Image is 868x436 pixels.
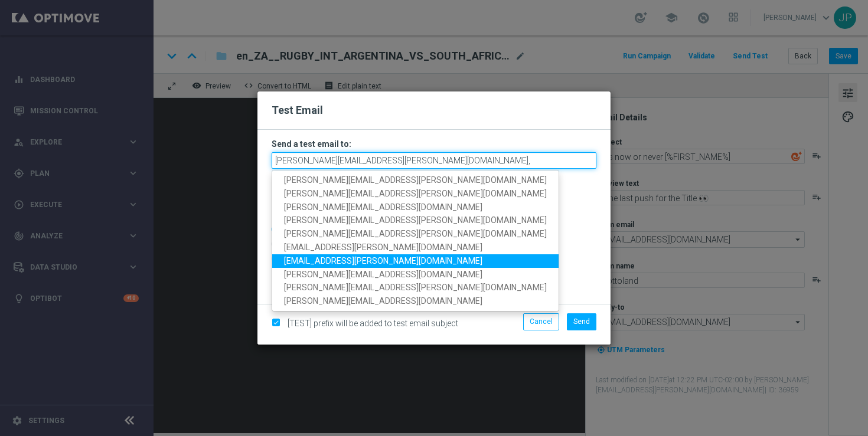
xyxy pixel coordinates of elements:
a: [PERSON_NAME][EMAIL_ADDRESS][PERSON_NAME][DOMAIN_NAME] [272,281,559,295]
a: [PERSON_NAME][EMAIL_ADDRESS][DOMAIN_NAME] [272,268,559,281]
span: [PERSON_NAME][EMAIL_ADDRESS][PERSON_NAME][DOMAIN_NAME] [284,230,547,239]
a: [PERSON_NAME][EMAIL_ADDRESS][PERSON_NAME][DOMAIN_NAME] [272,187,559,201]
span: [PERSON_NAME][EMAIL_ADDRESS][DOMAIN_NAME] [284,270,482,279]
a: [EMAIL_ADDRESS][PERSON_NAME][DOMAIN_NAME] [272,254,559,268]
a: [EMAIL_ADDRESS][PERSON_NAME][DOMAIN_NAME] [272,241,559,254]
span: [EMAIL_ADDRESS][PERSON_NAME][DOMAIN_NAME] [284,242,482,252]
span: [PERSON_NAME][EMAIL_ADDRESS][PERSON_NAME][DOMAIN_NAME] [284,283,547,293]
span: [PERSON_NAME][EMAIL_ADDRESS][PERSON_NAME][DOMAIN_NAME] [284,175,547,185]
h2: Test Email [272,103,596,117]
button: Send [567,313,596,330]
button: Cancel [523,313,559,330]
span: [PERSON_NAME][EMAIL_ADDRESS][PERSON_NAME][DOMAIN_NAME] [284,189,547,198]
span: [TEST] prefix will be added to test email subject [288,319,458,328]
span: [PERSON_NAME][EMAIL_ADDRESS][PERSON_NAME][DOMAIN_NAME] [284,216,547,225]
span: [PERSON_NAME][EMAIL_ADDRESS][DOMAIN_NAME] [284,297,482,306]
h3: Send a test email to: [272,139,596,149]
span: [PERSON_NAME][EMAIL_ADDRESS][DOMAIN_NAME] [284,202,482,212]
span: Send [573,317,590,326]
a: [PERSON_NAME][EMAIL_ADDRESS][PERSON_NAME][DOMAIN_NAME] [272,214,559,228]
a: [PERSON_NAME][EMAIL_ADDRESS][PERSON_NAME][DOMAIN_NAME] [272,228,559,241]
span: [EMAIL_ADDRESS][PERSON_NAME][DOMAIN_NAME] [284,256,482,265]
a: [PERSON_NAME][EMAIL_ADDRESS][DOMAIN_NAME] [272,201,559,214]
a: [PERSON_NAME][EMAIL_ADDRESS][DOMAIN_NAME] [272,295,559,309]
a: [PERSON_NAME][EMAIL_ADDRESS][PERSON_NAME][DOMAIN_NAME] [272,173,559,187]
